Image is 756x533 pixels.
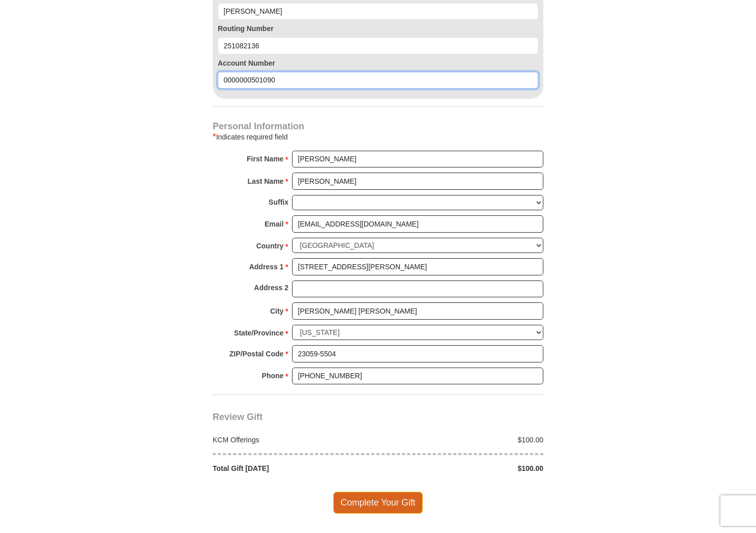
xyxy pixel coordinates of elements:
[208,463,379,473] div: Total Gift [DATE]
[234,326,283,340] strong: State/Province
[208,435,379,445] div: KCM Offerings
[378,435,549,445] div: $100.00
[213,122,543,130] h4: Personal Information
[333,492,423,513] span: Complete Your Gift
[256,239,284,253] strong: Country
[378,463,549,473] div: $100.00
[262,369,284,383] strong: Phone
[248,174,284,188] strong: Last Name
[213,131,543,143] div: Indicates required field
[269,195,288,209] strong: Suffix
[218,58,538,68] label: Account Number
[247,152,283,166] strong: First Name
[229,347,284,361] strong: ZIP/Postal Code
[213,412,263,422] span: Review Gift
[270,304,283,318] strong: City
[265,217,283,231] strong: Email
[249,260,284,274] strong: Address 1
[254,280,288,295] strong: Address 2
[218,23,538,34] label: Routing Number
